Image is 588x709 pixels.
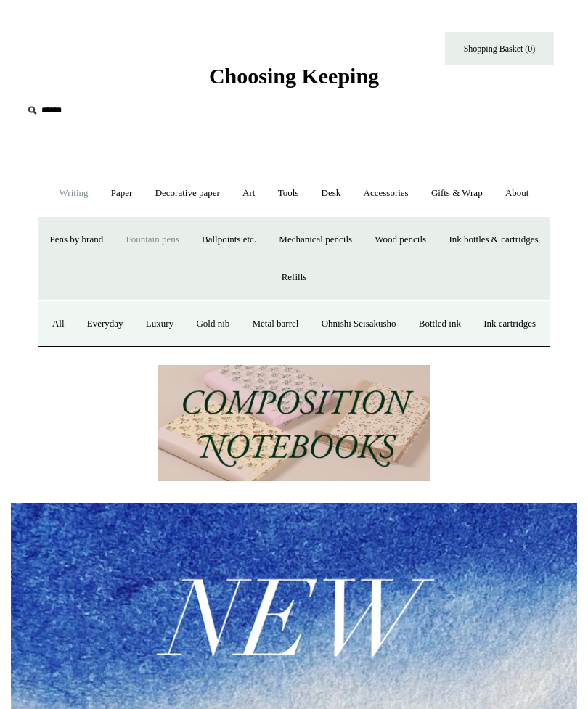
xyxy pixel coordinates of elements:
a: Shopping Basket (0) [445,32,554,65]
a: Refills [271,258,317,297]
a: Choosing Keeping [209,75,379,86]
a: All [42,305,75,343]
a: Writing [49,174,99,213]
a: Bottled ink [409,305,471,343]
a: Accessories [354,174,419,213]
a: About [495,174,539,213]
a: Luxury [136,305,184,343]
a: Wood pencils [364,221,436,259]
a: Tools [268,174,309,213]
a: Ink bottles & cartridges [438,221,548,259]
a: Ink cartridges [473,305,546,343]
a: Gifts & Wrap [421,174,493,213]
img: 202302 Composition ledgers.jpg__PID:69722ee6-fa44-49dd-a067-31375e5d54ec [158,365,430,481]
a: Paper [101,174,143,213]
a: Pens by brand [40,221,114,259]
a: Metal barrel [242,305,309,343]
a: Gold nib [186,305,240,343]
a: Everyday [77,305,134,343]
a: Art [232,174,265,213]
a: Desk [311,174,351,213]
a: Decorative paper [145,174,230,213]
span: Choosing Keeping [209,64,379,88]
a: Fountain pens [115,221,189,259]
a: Ballpoints etc. [192,221,266,259]
a: Ohnishi Seisakusho [311,305,407,343]
a: Mechanical pencils [269,221,362,259]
